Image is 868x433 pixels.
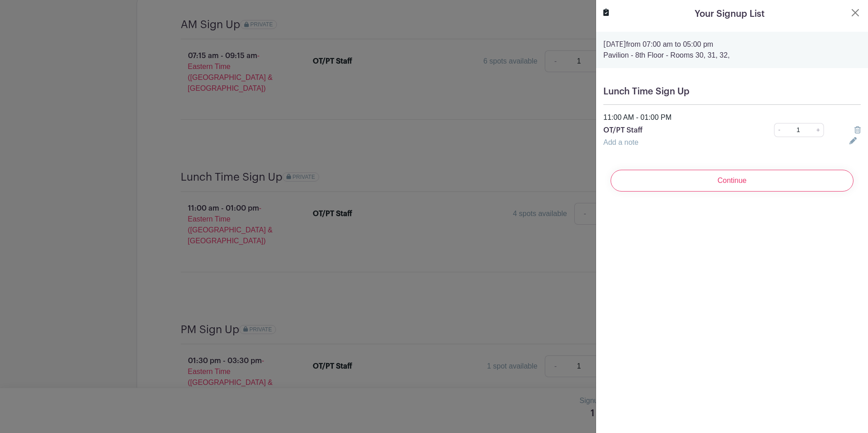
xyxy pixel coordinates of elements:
p: OT/PT Staff [603,125,749,136]
a: - [774,123,784,137]
p: Pavilion - 8th Floor - Rooms 30, 31, 32, [603,50,861,61]
button: Close [850,7,861,18]
h5: Your Signup List [695,7,764,21]
p: from 07:00 am to 05:00 pm [603,39,861,50]
div: 11:00 AM - 01:00 PM [598,112,866,123]
strong: [DATE] [603,41,626,48]
input: Continue [611,170,853,192]
h5: Lunch Time Sign Up [603,86,861,97]
a: Add a note [603,138,638,146]
a: + [813,123,824,137]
